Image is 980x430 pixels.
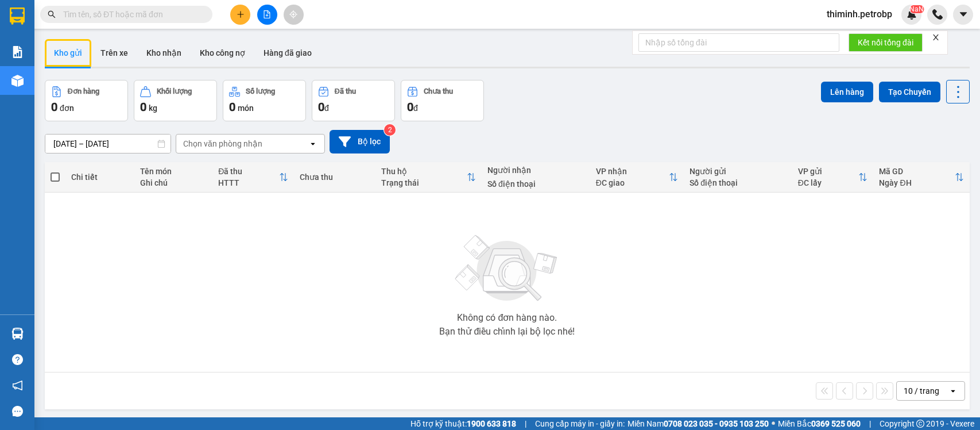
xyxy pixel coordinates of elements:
[191,39,254,67] button: Kho công nợ
[664,419,769,428] strong: 0708 023 035 - 0935 103 250
[12,354,23,365] span: question-circle
[230,5,250,25] button: plus
[218,178,279,187] div: HTTT
[879,178,954,187] div: Ngày ĐH
[140,100,146,114] span: 0
[289,10,297,18] span: aim
[410,417,516,430] span: Hỗ trợ kỹ thuật:
[879,82,940,102] button: Tạo Chuyến
[907,9,917,20] img: icon-new-feature
[134,80,217,121] button: Khối lượng0kg
[932,33,940,41] span: close
[596,178,669,187] div: ĐC giao
[858,36,913,49] span: Kết nối tổng đài
[11,46,24,58] img: solution-icon
[140,167,207,176] div: Tên món
[318,100,324,114] span: 0
[772,421,775,426] span: ⚪️
[140,178,207,187] div: Ghi chú
[48,10,56,18] span: search
[467,419,516,428] strong: 1900 633 818
[457,313,557,322] div: Không có đơn hàng nào.
[798,167,859,176] div: VP gửi
[798,178,859,187] div: ĐC lấy
[487,179,584,189] div: Số điện thoại
[690,167,787,176] div: Người gửi
[223,80,306,121] button: Số lượng0món
[12,380,23,391] span: notification
[627,417,769,430] span: Miền Nam
[958,9,969,20] span: caret-down
[238,103,254,113] span: món
[873,162,969,193] th: Toggle SortBy
[257,5,277,25] button: file-add
[525,417,526,430] span: |
[212,162,294,193] th: Toggle SortBy
[71,172,129,182] div: Chi tiết
[818,7,901,21] span: thiminh.petrobp
[63,8,199,21] input: Tìm tên, số ĐT hoặc mã đơn
[401,80,484,121] button: Chưa thu0đ
[149,103,157,113] span: kg
[450,228,564,309] img: svg+xml;base64,PHN2ZyBjbGFzcz0ibGlzdC1wbHVnX19zdmciIHhtbG5zPSJodHRwOi8vd3d3LnczLm9yZy8yMDAwL3N2Zy...
[904,385,939,397] div: 10 / trang
[869,417,871,430] span: |
[487,166,584,175] div: Người nhận
[932,9,943,20] img: phone-icon
[948,386,958,396] svg: open
[811,419,861,428] strong: 0369 525 060
[330,130,390,153] button: Bộ lọc
[953,5,973,25] button: caret-down
[849,33,923,52] button: Kết nối tổng đài
[590,162,684,193] th: Toggle SortBy
[137,39,191,67] button: Kho nhận
[183,138,262,149] div: Chọn văn phòng nhận
[300,172,370,182] div: Chưa thu
[909,5,924,13] sup: NaN
[792,162,874,193] th: Toggle SortBy
[60,103,74,113] span: đơn
[439,327,575,336] div: Bạn thử điều chỉnh lại bộ lọc nhé!
[157,87,192,95] div: Khối lượng
[12,406,23,417] span: message
[384,124,396,136] sup: 2
[381,167,467,176] div: Thu hộ
[638,33,839,52] input: Nhập số tổng đài
[821,82,873,102] button: Lên hàng
[312,80,395,121] button: Đã thu0đ
[237,10,245,18] span: plus
[407,100,413,114] span: 0
[596,167,669,176] div: VP nhận
[45,39,91,67] button: Kho gửi
[246,87,275,95] div: Số lượng
[335,87,356,95] div: Đã thu
[91,39,137,67] button: Trên xe
[381,178,467,187] div: Trạng thái
[413,103,418,113] span: đ
[51,100,57,114] span: 0
[229,100,235,114] span: 0
[324,103,329,113] span: đ
[424,87,453,95] div: Chưa thu
[11,328,24,340] img: warehouse-icon
[690,178,787,187] div: Số điện thoại
[879,167,954,176] div: Mã GD
[916,420,924,428] span: copyright
[284,5,304,25] button: aim
[375,162,482,193] th: Toggle SortBy
[535,417,625,430] span: Cung cấp máy in - giấy in:
[11,75,24,87] img: warehouse-icon
[308,139,317,148] svg: open
[68,87,99,95] div: Đơn hàng
[10,7,25,25] img: logo-vxr
[218,167,279,176] div: Đã thu
[778,417,861,430] span: Miền Bắc
[263,10,271,18] span: file-add
[45,135,171,153] input: Select a date range.
[254,39,321,67] button: Hàng đã giao
[45,80,128,121] button: Đơn hàng0đơn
